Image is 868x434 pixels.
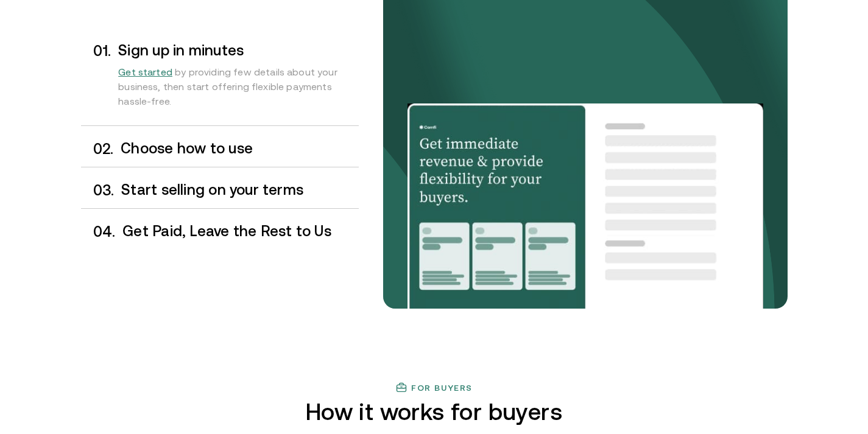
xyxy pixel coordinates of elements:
[81,43,111,121] div: 0 1 .
[81,182,115,198] div: 0 3 .
[121,182,358,198] h3: Start selling on your terms
[81,223,116,240] div: 0 4 .
[411,383,473,393] h3: For buyers
[121,141,358,156] h3: Choose how to use
[118,66,175,77] a: Get started
[81,141,114,157] div: 0 2 .
[256,399,612,425] h2: How it works for buyers
[118,66,172,77] span: Get started
[118,58,358,121] div: by providing few details about your business, then start offering flexible payments hassle-free.
[395,382,408,394] img: finance
[408,103,763,309] img: Your payments collected on time.
[118,43,358,58] h3: Sign up in minutes
[122,223,358,239] h3: Get Paid, Leave the Rest to Us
